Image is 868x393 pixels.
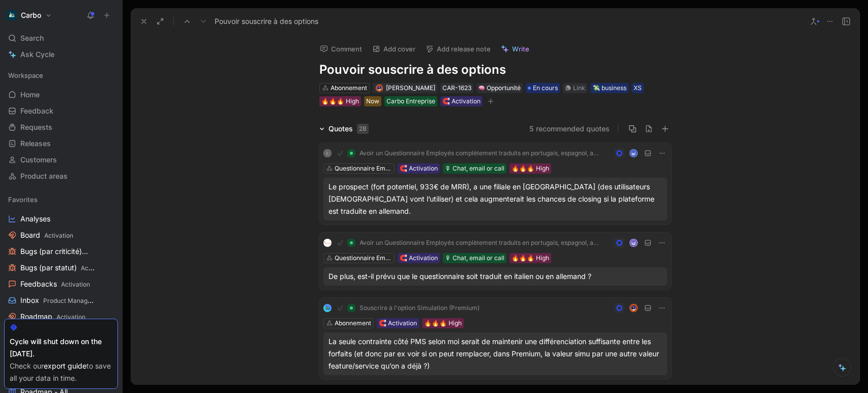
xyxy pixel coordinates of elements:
[512,44,529,53] span: Write
[360,304,480,312] span: Souscrire à l'option Simulation (Premium)
[377,85,382,91] img: avatar
[442,83,471,93] div: CAR-1623
[4,120,118,135] a: Requests
[56,313,85,321] span: Activation
[445,253,504,263] div: 🎙 Chat, email or call
[526,83,560,93] div: En cours
[20,138,51,149] span: Releases
[20,295,95,306] span: Inbox
[630,305,637,312] img: avatar
[379,318,417,328] div: 🧲 Activation
[323,239,332,247] img: logo
[334,237,605,249] button: ✔️Avoir un Questionnaire Employés complètement traduits en portugais, espagnol, anglais, italien ...
[335,163,392,174] div: Questionnaire Employés
[20,214,50,224] span: Analyses
[592,83,626,93] div: 💸 business
[445,163,504,174] div: 🎙 Chat, email or call
[10,335,112,360] div: Cycle will shut down on the [DATE].
[573,83,585,93] div: Link
[4,31,118,46] div: Search
[4,87,118,102] a: Home
[8,194,38,205] span: Favorites
[4,152,118,167] a: Customers
[20,263,95,273] span: Bugs (par statut)
[20,279,90,290] span: Feedbacks
[4,103,118,119] a: Feedback
[4,192,118,207] div: Favorites
[478,85,485,91] img: 🧠
[360,239,602,247] span: Avoir un Questionnaire Employés complètement traduits en portugais, espagnol, anglais, italien et...
[20,230,73,241] span: Board
[328,335,662,372] div: La seule contrainte côté PMS selon moi serait de maintenir une différenciation suffisante entre l...
[21,11,41,20] h1: Carbo
[512,163,549,174] div: 🔥🔥🔥 High
[20,171,68,181] span: Product areas
[315,42,367,56] button: Comment
[335,318,371,328] div: Abonnement
[4,228,118,243] a: BoardActivation
[334,302,483,314] button: ✔️Souscrire à l'option Simulation (Premium)
[44,232,73,239] span: Activation
[335,253,392,263] div: Questionnaire Employés
[215,15,318,27] span: Pouvoir souscrire à des options
[442,96,481,106] div: 🧲 Activation
[43,297,106,304] span: Product Management
[630,240,637,246] img: avatar
[61,280,90,288] span: Activation
[630,150,637,157] img: avatar
[44,361,86,370] a: export guide
[337,305,343,311] img: ✔️
[533,83,558,93] span: En cours
[424,318,462,328] div: 🔥🔥🔥 High
[337,240,343,246] img: ✔️
[4,276,118,292] a: FeedbacksActivation
[496,42,534,56] button: Write
[4,211,118,227] a: Analyses
[366,96,379,106] div: Now
[20,122,52,132] span: Requests
[8,70,43,80] span: Workspace
[331,83,367,93] div: Abonnement
[323,304,332,312] img: logo
[315,123,373,135] div: Quotes28
[20,32,44,44] span: Search
[386,84,435,92] span: [PERSON_NAME]
[81,264,110,272] span: Activation
[337,150,343,156] img: ✔️
[20,246,96,257] span: Bugs (par criticité)
[20,48,54,61] span: Ask Cycle
[4,136,118,151] a: Releases
[421,42,495,56] button: Add release note
[368,42,420,56] button: Add cover
[319,62,671,78] h1: Pouvoir souscrire à des options
[328,270,662,283] div: De plus, est-il prévu que le questionnaire soit traduit en italien ou en allemand ?
[4,169,118,184] a: Product areas
[328,181,662,217] div: Le prospect (fort potentiel, 933€ de MRR), a une filiale en [GEOGRAPHIC_DATA] (des utilisateurs [...
[4,8,54,22] button: CarboCarbo
[334,147,605,159] button: ✔️Avoir un Questionnaire Employés complètement traduits en portugais, espagnol, anglais, italien ...
[20,312,85,322] span: Roadmap
[20,155,57,165] span: Customers
[529,123,610,135] button: 5 recommended quotes
[360,149,602,157] span: Avoir un Questionnaire Employés complètement traduits en portugais, espagnol, anglais, italien et...
[4,260,118,275] a: Bugs (par statut)Activation
[478,83,521,93] div: Opportunité
[4,244,118,259] a: Bugs (par criticité)Activation
[7,10,17,20] img: Carbo
[328,123,369,135] div: Quotes
[634,83,642,93] div: XS
[4,293,118,308] a: InboxProduct Management
[357,124,369,134] div: 28
[386,96,435,106] div: Carbo Entreprise
[4,68,118,83] div: Workspace
[400,163,438,174] div: 🧲 Activation
[10,360,112,384] div: Check our to save all your data in time.
[323,149,332,157] div: S
[512,253,549,263] div: 🔥🔥🔥 High
[20,90,40,100] span: Home
[321,96,359,106] div: 🔥🔥🔥 High
[476,83,523,93] div: 🧠Opportunité
[4,47,118,62] a: Ask Cycle
[400,253,438,263] div: 🧲 Activation
[4,309,118,324] a: RoadmapActivation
